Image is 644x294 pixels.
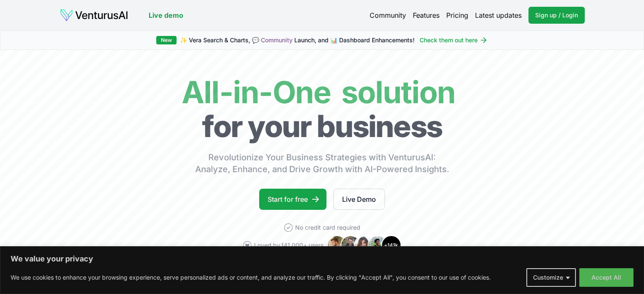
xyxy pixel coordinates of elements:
[526,268,576,287] button: Customize
[259,189,326,210] a: Start for free
[180,36,415,44] span: ✨ Vera Search & Charts, 💬 Launch, and 📊 Dashboard Enhancements!
[446,10,468,20] a: Pricing
[340,235,361,256] img: Avatar 2
[420,36,488,44] a: Check them out here
[579,268,633,287] button: Accept All
[60,8,128,22] img: logo
[11,272,491,283] p: We use cookies to enhance your browsing experience, serve personalized ads or content, and analyz...
[261,36,293,44] a: Community
[11,254,633,264] p: We value your privacy
[475,10,522,20] a: Latest updates
[354,235,374,256] img: Avatar 3
[368,235,388,256] img: Avatar 4
[333,189,385,210] a: Live Demo
[528,7,585,24] a: Sign up / Login
[156,36,177,44] div: New
[370,10,406,20] a: Community
[327,235,347,256] img: Avatar 1
[149,10,183,20] a: Live demo
[535,11,578,19] span: Sign up / Login
[413,10,439,20] a: Features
